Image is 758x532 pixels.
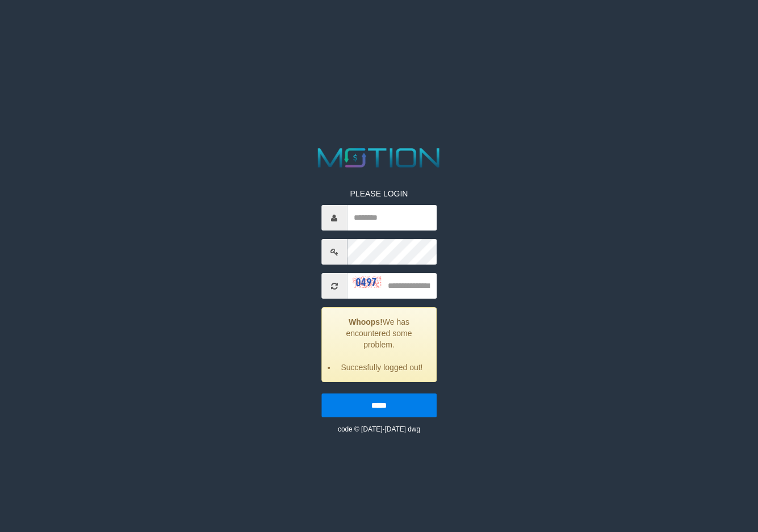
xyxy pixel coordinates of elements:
[336,362,428,373] li: Succesfully logged out!
[321,188,437,199] p: PLEASE LOGIN
[353,277,381,288] img: captcha
[321,307,437,382] div: We has encountered some problem.
[338,425,420,433] small: code © [DATE]-[DATE] dwg
[313,145,446,171] img: MOTION_logo.png
[349,317,383,326] strong: Whoops!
